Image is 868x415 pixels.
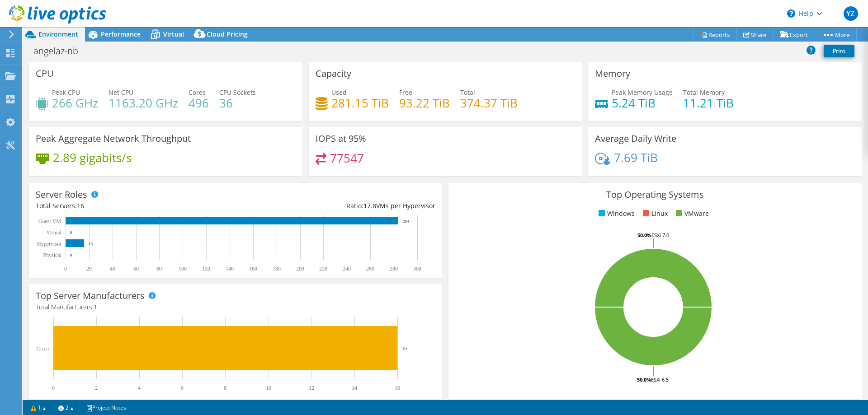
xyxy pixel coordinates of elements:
[612,98,673,108] h4: 5.24 TiB
[736,28,774,42] a: Share
[202,266,210,272] text: 120
[37,241,61,247] text: Hypervisor
[331,88,347,97] span: Used
[52,98,98,108] h4: 266 GHz
[413,266,421,272] text: 300
[319,266,327,272] text: 220
[455,190,855,200] h3: Top Operating Systems
[390,266,398,272] text: 280
[108,88,133,97] span: Net CPU
[24,402,52,413] a: 1
[36,134,191,144] h3: Peak Aggregate Network Throughput
[399,98,450,108] h4: 93.22 TiB
[316,134,366,144] h3: IOPS at 95%
[815,28,857,42] a: More
[36,291,145,301] h3: Top Server Manufacturers
[651,232,669,238] tspan: ESXi 7.0
[651,376,669,383] tspan: ESXi 6.5
[138,385,141,391] text: 4
[637,376,651,383] tspan: 50.0%
[683,98,734,108] h4: 11.21 TiB
[366,266,374,272] text: 260
[595,69,630,79] h3: Memory
[266,385,271,391] text: 10
[824,45,854,57] a: Print
[53,153,132,163] h4: 2.89 gigabits/s
[36,69,54,79] h3: CPU
[77,201,84,210] span: 16
[316,69,351,79] h3: Capacity
[29,46,92,56] h1: angelaz-nb
[219,88,256,97] span: CPU Sockets
[70,230,72,235] text: 0
[402,345,407,351] text: 16
[86,266,92,272] text: 20
[641,209,668,219] li: Linux
[395,385,400,391] text: 16
[460,88,475,97] span: Total
[674,209,709,219] li: VMware
[683,88,725,97] span: Total Memory
[309,385,314,391] text: 12
[156,266,162,272] text: 80
[110,266,115,272] text: 40
[343,266,351,272] text: 240
[399,88,412,97] span: Free
[163,30,184,38] span: Virtual
[94,303,97,311] span: 1
[693,28,737,42] a: Reports
[43,252,61,258] text: Physical
[773,28,815,42] a: Export
[70,253,72,257] text: 0
[181,385,184,391] text: 6
[595,134,676,144] h3: Average Daily Write
[226,266,234,272] text: 140
[612,88,673,97] span: Peak Memory Usage
[52,88,80,97] span: Peak CPU
[36,190,87,200] h3: Server Roles
[37,345,49,352] text: Cisco
[330,153,364,163] h4: 77547
[95,385,98,391] text: 2
[844,6,858,21] span: YZ
[363,201,376,210] span: 17.8
[236,201,435,211] div: Ratio: VMs per Hypervisor
[596,209,635,219] li: Windows
[133,266,139,272] text: 60
[80,402,132,413] a: Project Notes
[787,9,795,18] svg: \n
[52,402,80,413] a: 2
[352,385,357,391] text: 14
[273,266,281,272] text: 180
[637,232,651,238] tspan: 50.0%
[219,98,256,108] h4: 36
[403,219,409,224] text: 284
[36,201,236,211] div: Total Servers:
[207,30,248,38] span: Cloud Pricing
[89,242,93,246] text: 16
[101,30,141,38] span: Performance
[108,98,178,108] h4: 1163.20 GHz
[47,229,62,236] text: Virtual
[249,266,257,272] text: 160
[331,98,389,108] h4: 281.15 TiB
[189,98,209,108] h4: 496
[38,30,78,38] span: Environment
[460,98,518,108] h4: 374.37 TiB
[36,302,435,312] h4: Total Manufacturers:
[64,266,67,272] text: 0
[224,385,226,391] text: 8
[38,218,61,224] text: Guest VM
[179,266,187,272] text: 100
[614,153,658,163] h4: 7.69 TiB
[52,385,55,391] text: 0
[189,88,206,97] span: Cores
[296,266,304,272] text: 200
